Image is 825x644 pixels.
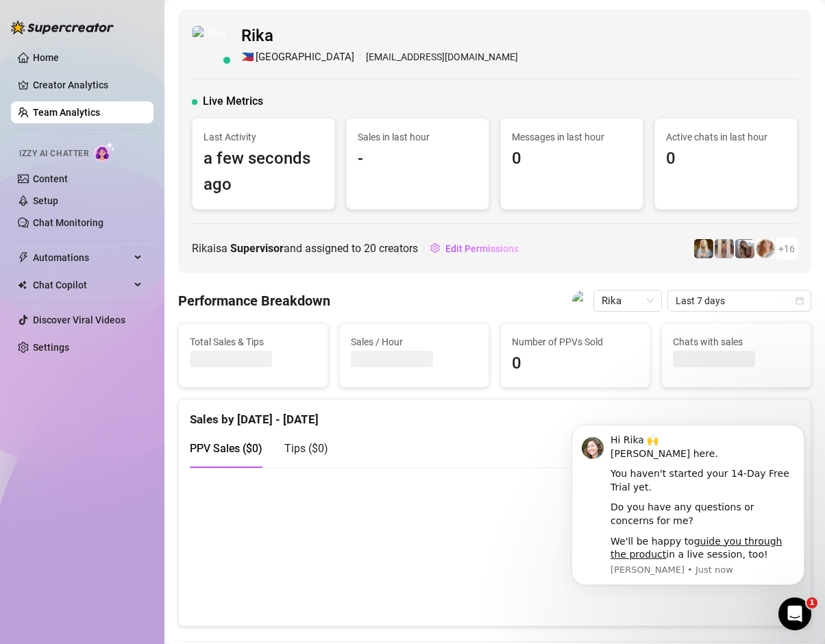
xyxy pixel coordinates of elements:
[512,129,632,145] span: Messages in last hour
[193,26,230,63] img: Rika
[33,74,143,96] a: Creator Analytics
[190,334,317,349] span: Total Sales & Tips
[33,274,130,296] span: Chat Copilot
[33,314,125,325] a: Discover Viral Videos
[430,243,440,253] span: setting
[512,146,632,172] span: 0
[204,146,323,197] span: a few seconds ago
[256,49,354,66] span: [GEOGRAPHIC_DATA]
[203,93,263,110] span: Live Metrics
[192,240,418,257] span: Rika is a and assigned to creators
[241,49,518,66] div: [EMAIL_ADDRESS][DOMAIN_NAME]
[33,107,100,118] a: Team Analytics
[430,238,519,260] button: Edit Permissions
[572,290,593,311] img: Rika
[806,597,817,608] span: 1
[351,334,478,349] span: Sales / Hour
[33,52,59,63] a: Home
[676,290,803,311] span: Last 7 days
[190,442,262,455] span: PPV Sales ( $0 )
[512,334,639,349] span: Number of PPVs Sold
[204,129,323,145] span: Last Activity
[512,351,639,377] span: 0
[33,217,103,228] a: Chat Monitoring
[778,597,811,630] iframe: Intercom live chat
[694,239,713,258] img: Kleio
[666,129,786,145] span: Active chats in last hour
[602,290,654,311] span: Rika
[778,241,795,256] span: + 16
[358,129,478,145] span: Sales in last hour
[33,195,58,206] a: Setup
[796,297,804,305] span: calendar
[551,404,825,607] iframe: Intercom notifications message
[178,291,330,310] h4: Performance Breakdown
[666,146,786,172] span: 0
[33,173,68,184] a: Content
[756,239,775,258] img: Amy Pond
[358,146,478,172] span: -
[284,442,328,455] span: Tips ( $0 )
[33,247,130,269] span: Automations
[241,23,518,49] span: Rika
[19,147,88,160] span: Izzy AI Chatter
[190,399,800,429] div: Sales by [DATE] - [DATE]
[11,21,114,34] img: logo-BBDzfeDw.svg
[364,242,376,255] span: 20
[18,280,27,290] img: Chat Copilot
[673,334,800,349] span: Chats with sales
[33,342,69,353] a: Settings
[715,239,734,258] img: Victoria
[94,142,115,162] img: AI Chatter
[241,49,254,66] span: 🇵🇭
[445,243,519,254] span: Edit Permissions
[735,239,754,258] img: Kat
[230,242,284,255] b: Supervisor
[18,252,29,263] span: thunderbolt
